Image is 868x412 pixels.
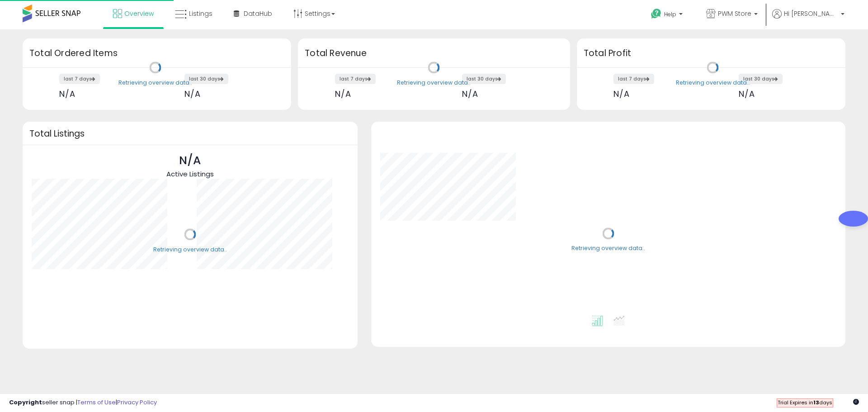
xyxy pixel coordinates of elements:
[718,9,751,18] span: PWM Store
[778,399,832,406] span: Trial Expires in days
[397,79,471,87] div: Retrieving overview data..
[9,398,157,407] div: seller snap | |
[784,9,838,18] span: Hi [PERSON_NAME]
[189,9,212,18] span: Listings
[77,398,116,407] a: Terms of Use
[772,9,844,29] a: Hi [PERSON_NAME]
[571,245,645,253] div: Retrieving overview data..
[676,79,750,87] div: Retrieving overview data..
[664,10,676,18] span: Help
[118,79,192,87] div: Retrieving overview data..
[117,398,157,407] a: Privacy Policy
[124,9,154,18] span: Overview
[651,8,662,19] i: Get Help
[9,398,42,407] strong: Copyright
[244,9,272,18] span: DataHub
[153,246,227,254] div: Retrieving overview data..
[644,1,692,29] a: Help
[813,399,819,406] b: 13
